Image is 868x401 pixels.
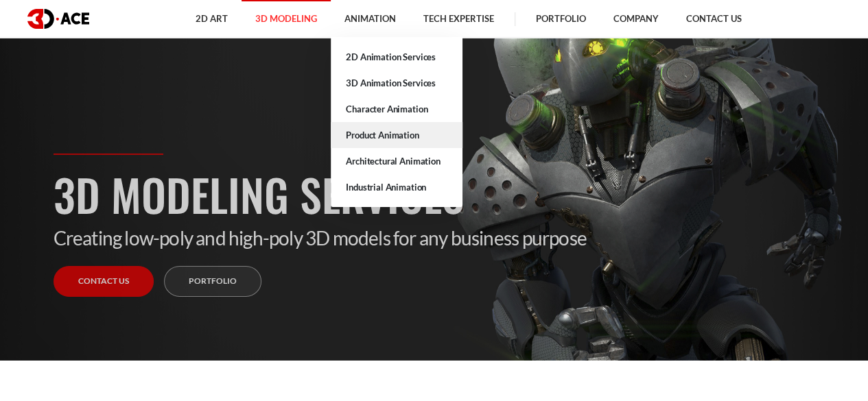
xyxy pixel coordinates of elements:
a: Product Animation [331,122,462,148]
a: Character Animation [331,96,462,122]
a: Portfolio [164,266,261,297]
a: Architectural Animation [331,148,462,174]
a: 2D Animation Services [331,44,462,70]
a: Industrial Animation [331,174,462,200]
a: 3D Animation Services [331,70,462,96]
a: Contact us [54,266,154,297]
p: Creating low-poly and high-poly 3D models for any business purpose [54,226,815,250]
h1: 3D Modeling Services [54,162,815,226]
img: logo dark [27,9,89,29]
